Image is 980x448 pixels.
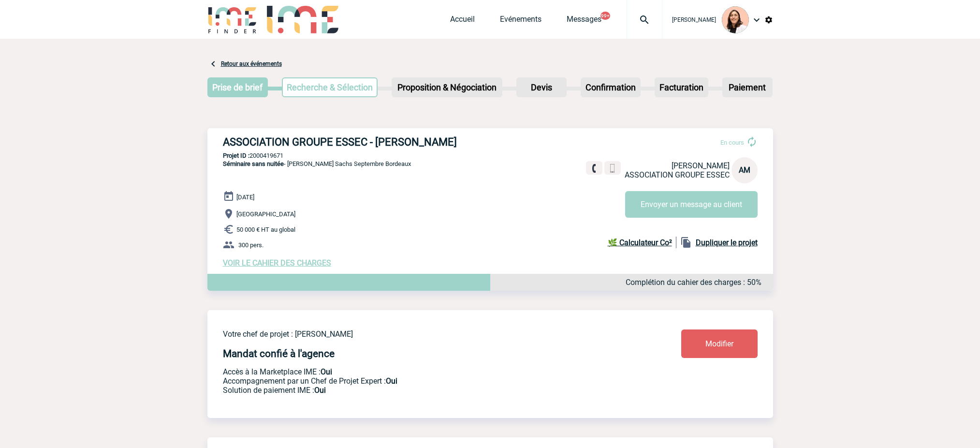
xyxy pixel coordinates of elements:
[656,78,707,96] p: Facturation
[223,367,624,376] p: Accès à la Marketplace IME :
[223,329,624,339] p: Votre chef de projet : [PERSON_NAME]
[517,78,566,96] p: Devis
[236,226,295,233] span: 50 000 € HT au global
[223,160,284,167] span: Séminaire sans nuitée
[739,165,750,175] span: AM
[625,170,730,179] span: ASSOCIATION GROUPE ESSEC
[450,15,475,28] a: Accueil
[223,152,249,159] b: Projet ID :
[608,164,617,173] img: portable.png
[582,78,640,96] p: Confirmation
[208,78,267,96] p: Prise de brief
[321,367,332,376] b: Oui
[283,78,377,96] p: Recherche & Sélection
[223,136,513,148] h3: ASSOCIATION GROUPE ESSEC - [PERSON_NAME]
[223,376,624,386] p: Prestation payante
[386,376,397,386] b: Oui
[608,237,676,248] a: 🌿 Calculateur Co²
[223,386,624,395] p: Conformité aux process achat client, Prise en charge de la facturation, Mutualisation de plusieur...
[207,152,773,159] p: 2000419671
[672,161,730,170] span: [PERSON_NAME]
[680,237,692,248] img: file_copy-black-24dp.png
[672,16,716,23] span: [PERSON_NAME]
[696,238,758,247] b: Dupliquer le projet
[722,6,749,33] img: 129834-0.png
[236,210,295,218] span: [GEOGRAPHIC_DATA]
[720,139,744,146] span: En cours
[223,258,331,268] a: VOIR LE CAHIER DES CHARGES
[608,238,672,247] b: 🌿 Calculateur Co²
[207,6,258,33] img: IME-Finder
[625,191,758,218] button: Envoyer un message au client
[314,386,326,395] b: Oui
[236,194,254,201] span: [DATE]
[500,15,541,28] a: Evénements
[223,160,411,167] span: - [PERSON_NAME] Sachs Septembre Bordeaux
[223,348,335,359] h4: Mandat confié à l'agence
[567,15,601,28] a: Messages
[600,12,610,20] button: 99+
[590,164,599,173] img: fixe.png
[238,241,263,249] span: 300 pers.
[221,60,282,67] a: Retour aux événements
[393,78,501,96] p: Proposition & Négociation
[705,339,733,348] span: Modifier
[723,78,772,96] p: Paiement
